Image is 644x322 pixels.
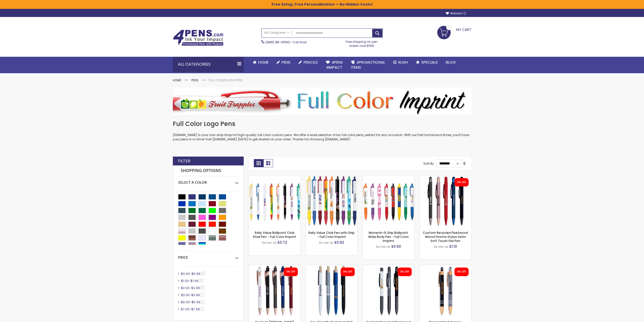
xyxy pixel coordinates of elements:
[191,293,200,297] span: $3.99
[258,60,268,65] span: Home
[173,78,181,82] a: Home
[363,265,414,269] a: Custom Recycled Fleetwood Stylus Satin Soft Touch Gel Click Pen
[178,251,238,260] div: Price
[449,244,457,249] span: $1.10
[266,40,307,44] span: - Call Now!
[389,57,412,68] a: Rush
[363,176,414,227] img: Monarch-G Grip Ballpoint Wide Body Pen - Full Color Imprint
[181,293,190,297] span: $3.00
[457,181,466,184] div: 5% OFF
[262,29,292,37] a: All Categories
[420,176,471,227] img: Custom Recycled Fleetwood MonoChrome Stylus Satin Soft Touch Gel Pen
[181,272,190,276] span: $0.00
[181,279,189,283] span: $1.00
[201,272,205,275] span: 18
[180,307,206,311] a: $7.00-$7.992
[180,272,207,276] a: $0.00-$0.9918
[420,265,471,269] a: Personalized Copper Penny Stylus Satin Soft Touch Click Metal Pen
[178,158,190,164] strong: Filter
[306,265,357,269] a: Eco-Friendly Aluminum Bali Satin Soft Touch Gel Click Pen
[192,300,200,304] span: $5.99
[262,240,277,245] span: As low as
[398,60,408,65] span: Rush
[423,231,468,243] a: Custom Recycled Fleetwood MonoChrome Stylus Satin Soft Touch Gel Pen
[173,133,471,141] p: [DOMAIN_NAME] is your one-stop shop for high quality, full color custom pens. We offer a wide sel...
[173,87,471,115] img: Full Color Logo Pens
[412,57,442,68] a: Specials
[253,231,296,239] a: Rally Value Ballpoint Click Stick Pen - Full Color Imprint
[326,60,343,70] span: 4Pens 4impact
[191,78,198,82] a: Pens
[306,265,357,316] img: Eco-Friendly Aluminum Bali Satin Soft Touch Gel Click Pen
[200,307,204,311] span: 2
[191,286,200,290] span: $2.99
[201,300,205,304] span: 1
[273,57,295,68] a: Pens
[249,265,300,316] img: Custom Lexi Rose Gold Stylus Soft Touch Recycled Aluminum Pen
[363,175,414,180] a: Monarch-G Grip Ballpoint Wide Body Pen - Full Color Imprint
[304,60,318,65] span: Pencils
[457,270,466,274] div: 5% OFF
[192,272,200,276] span: $0.99
[420,175,471,180] a: Custom Recycled Fleetwood MonoChrome Stylus Satin Soft Touch Gel Pen
[180,286,206,290] a: $2.00-$2.9927
[340,38,383,48] div: Free shipping on pen orders over $199
[200,293,204,297] span: 1
[199,279,203,282] span: 35
[343,270,352,274] div: 5% OFF
[191,279,198,283] span: $1.99
[434,244,448,249] span: As low as
[180,279,205,283] a: $1.00-$1.9935
[173,57,244,72] div: All Categories
[249,265,300,269] a: Custom Lexi Rose Gold Stylus Soft Touch Recycled Aluminum Pen
[173,30,223,46] img: 4Pens Custom Pens and Promotional Products
[306,176,357,227] img: Rally Value Click Pen with Grip - Full Color Imprint
[200,286,205,290] span: 27
[254,159,263,167] strong: Grid
[173,120,471,128] h1: Full Color Logo Pens
[181,286,190,290] span: $2.00
[282,60,290,65] span: Pens
[322,57,347,73] a: 4Pens4impact
[391,244,401,249] span: $0.90
[181,300,190,304] span: $5.00
[363,265,414,316] img: Custom Recycled Fleetwood Stylus Satin Soft Touch Gel Click Pen
[334,240,344,245] span: $0.92
[368,231,409,243] a: Monarch-G Grip Ballpoint Wide Body Pen - Full Color Imprint
[319,240,334,245] span: As low as
[180,300,206,304] a: $5.00-$5.991
[446,12,466,15] a: Wishlist
[191,307,200,311] span: $7.99
[249,175,300,180] a: Rally Value Ballpoint Click Stick Pen - Full Color Imprint
[178,165,238,176] strong: Shopping Options
[442,57,460,68] a: Blog
[181,307,190,311] span: $7.00
[178,176,238,185] div: Select A Color
[249,57,273,68] a: Home
[277,240,287,245] span: $0.72
[351,60,385,70] span: 4PROMOTIONAL ITEMS
[308,231,355,239] a: Rally Value Click Pen with Grip - Full Color Imprint
[266,40,290,44] a: (888) 88-4PENS
[376,244,390,249] span: As low as
[249,176,300,227] img: Rally Value Ballpoint Click Stick Pen - Full Color Imprint
[180,293,206,297] a: $3.00-$3.991
[421,60,438,65] span: Specials
[264,31,289,35] span: All Categories
[295,57,322,68] a: Pencils
[286,270,295,274] div: 5% OFF
[306,175,357,180] a: Rally Value Click Pen with Grip - Full Color Imprint
[347,57,389,73] a: 4PROMOTIONALITEMS
[209,78,243,82] strong: Full Color Logo Pens
[400,270,409,274] div: 5% OFF
[423,161,434,165] label: Sort By
[446,60,456,65] span: Blog
[420,265,471,316] img: Personalized Copper Penny Stylus Satin Soft Touch Click Metal Pen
